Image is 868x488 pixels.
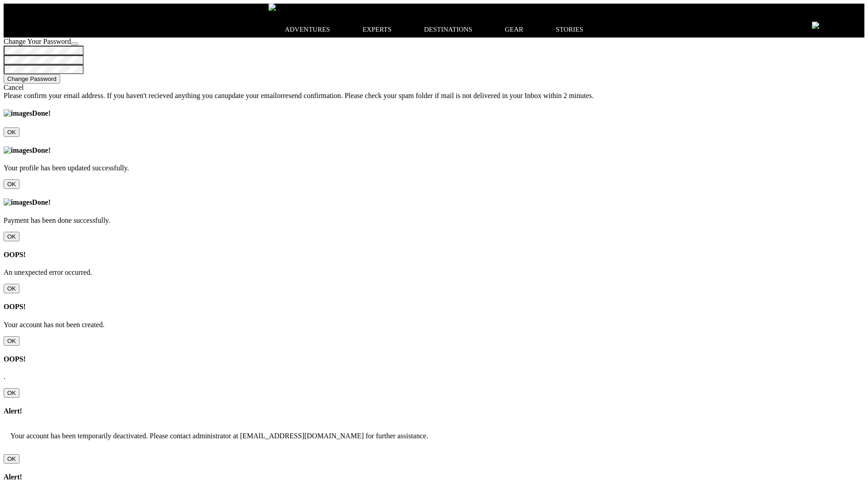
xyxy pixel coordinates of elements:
h4: OOPS! [4,355,864,363]
span: resend confirmation [283,92,341,99]
p: Your account has been temporarily deactivated. Please contact administrator at [EMAIL_ADDRESS][DO... [4,425,864,447]
p: Your account has not been created. [4,321,864,329]
a: stories [556,13,584,47]
input: Close [4,388,19,398]
button: Change Password [4,74,60,84]
p: Your profile has been updated successfully. [4,164,864,172]
span: update your email [225,92,277,99]
h4: OOPS! [4,251,864,259]
a: experts [363,13,392,47]
div: Change Your Password [4,38,864,46]
div: Please confirm your email address. If you haven't recieved anything you can or . Please check you... [4,92,864,100]
h4: Done! [4,198,864,206]
p: Payment has been done successfully. [4,216,864,225]
h4: Alert! [4,473,864,481]
input: Close [4,179,19,189]
h4: Done! [4,146,864,155]
a: Close [4,455,19,462]
img: search-bar-icon.svg [269,4,276,11]
div: Cancel [4,84,864,92]
p: . [4,373,864,381]
p: adventures [285,26,330,33]
p: destinations [424,26,472,33]
button: Close [71,42,78,45]
img: images [4,198,32,206]
input: Close [4,284,19,293]
p: An unexpected error occurred. [4,268,864,277]
img: images [4,146,32,155]
h4: Alert! [4,407,864,415]
a: gear [505,13,524,47]
input: OK [4,454,19,464]
input: Close [4,232,19,241]
img: search-bar-icon.svg [812,22,819,29]
img: images [4,109,32,117]
input: Close [4,336,19,346]
p: experts [363,26,392,33]
h4: Done! [4,109,864,117]
h4: OOPS! [4,303,864,311]
input: Close [4,127,19,137]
